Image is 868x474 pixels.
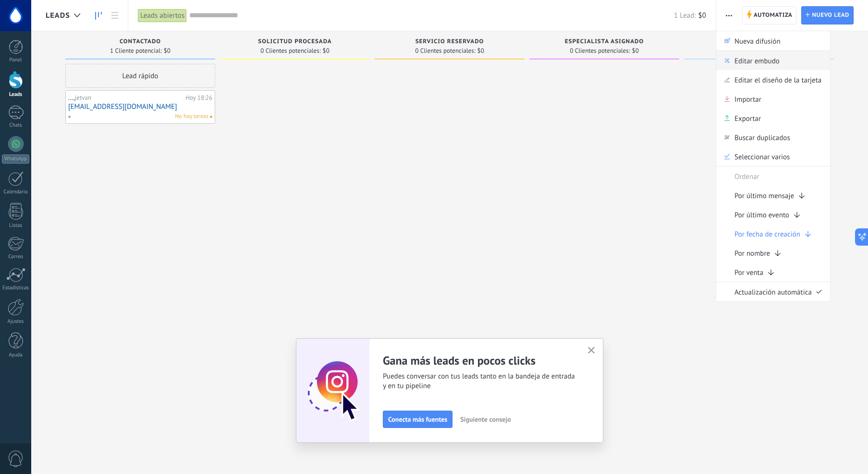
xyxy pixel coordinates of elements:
[2,254,30,260] div: Correo
[260,48,320,54] span: 0 Clientes potenciales:
[674,11,696,20] span: 1 Lead:
[456,412,515,427] button: Siguiente consejo
[734,282,812,301] span: Actualización automática
[742,6,797,24] a: Automatiza
[570,48,630,54] span: 0 Clientes potenciales:
[689,38,829,47] div: Factura enviada
[754,7,793,24] span: Automatiza
[2,223,30,229] div: Listas
[175,112,208,121] span: No hay tareas
[734,166,759,186] span: Ordenar
[164,48,171,54] span: $0
[734,224,800,243] span: Por fecha de creación
[225,38,365,47] div: Solicitud procesada
[107,6,123,25] a: Lista
[734,147,790,166] span: Seleccionar varios
[2,285,30,291] div: Estadísticas
[734,89,761,108] span: Importar
[801,6,854,24] a: Nuevo lead
[734,205,789,224] span: Por último evento
[734,31,781,50] span: Nueva difusión
[2,92,30,98] div: Leads
[379,38,520,47] div: Servicio reservado
[2,57,30,63] div: Panel
[2,122,30,129] div: Chats
[2,154,29,164] div: WhatsApp
[2,352,30,358] div: Ayuda
[68,103,212,111] a: [EMAIL_ADDRESS][DOMAIN_NAME]
[565,38,644,45] span: Especialista asignado
[70,38,210,47] div: Contactado
[138,9,187,23] div: Leads abiertos
[323,48,330,54] span: $0
[734,186,794,205] span: Por último mensaje
[734,51,780,70] span: Editar embudo
[383,353,576,368] h2: Gana más leads en pocos clicks
[68,94,183,102] div: ...,
[383,372,576,391] span: Puedes conversar con tus leads tanto en la bandeja de entrada y en tu pipeline
[734,243,770,262] span: Por nombre
[734,128,790,147] span: Buscar duplicados
[65,64,215,88] div: Lead rápido
[416,38,484,45] span: Servicio reservado
[632,48,639,54] span: $0
[210,116,212,118] span: No hay nada asignado
[460,416,511,423] span: Siguiente consejo
[734,262,763,282] span: Por venta
[2,319,30,325] div: Ajustes
[75,94,91,102] span: jetvan
[258,38,331,45] span: Solicitud procesada
[383,411,452,428] button: Conecta más fuentes
[185,94,212,102] div: Hoy 18:26
[812,7,849,24] span: Nuevo lead
[110,48,162,54] span: 1 Cliente potencial:
[534,38,674,47] div: Especialista asignado
[415,48,475,54] span: 0 Clientes potenciales:
[388,416,447,423] span: Conecta más fuentes
[722,6,736,24] button: Más
[46,11,70,20] span: Leads
[120,38,161,45] span: Contactado
[734,108,761,128] span: Exportar
[2,189,30,195] div: Calendario
[90,6,107,25] a: Leads
[734,70,821,89] span: Editar el diseño de la tarjeta
[477,48,484,54] span: $0
[698,11,706,20] span: $0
